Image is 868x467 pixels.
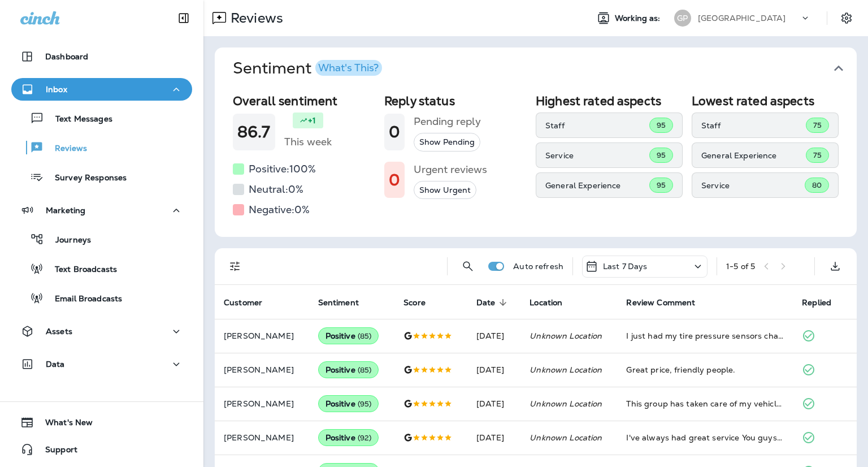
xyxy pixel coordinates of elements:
p: Survey Responses [44,173,127,184]
h1: 0 [389,171,400,189]
span: ( 85 ) [358,365,372,375]
span: Review Comment [626,298,695,308]
span: ( 92 ) [358,433,372,443]
span: Date [476,297,510,308]
h5: Pending reply [414,113,481,131]
div: Positive [318,361,379,378]
em: Unknown Location [530,399,602,409]
span: Replied [802,298,831,308]
button: Assets [11,320,192,343]
div: Positive [318,327,379,344]
p: Reviews [226,10,283,27]
span: 95 [657,150,666,160]
p: Email Broadcasts [44,294,122,305]
p: Service [701,181,805,190]
div: Great price, friendly people. [626,364,784,375]
h5: Urgent reviews [414,161,487,179]
p: Service [545,151,649,160]
div: Positive [318,395,379,412]
p: Dashboard [45,52,88,61]
p: General Experience [701,151,806,160]
div: I've always had great service You guys have always taken care of whatever needs that I have neede... [626,432,784,443]
em: Unknown Location [530,331,602,341]
p: +1 [308,115,316,126]
p: Auto refresh [513,262,563,271]
span: Location [530,297,577,308]
p: Text Broadcasts [44,265,117,275]
p: General Experience [545,181,649,190]
span: What's New [34,418,93,431]
span: 95 [657,120,666,130]
h2: Overall sentiment [233,94,375,108]
div: Positive [318,429,379,446]
div: 1 - 5 of 5 [726,262,755,271]
p: [PERSON_NAME] [224,331,300,340]
td: [DATE] [467,387,520,421]
h1: 86.7 [237,123,271,141]
button: Collapse Sidebar [168,7,199,29]
button: Settings [836,8,857,28]
button: Show Urgent [414,181,476,200]
td: [DATE] [467,319,520,353]
p: [PERSON_NAME] [224,399,300,408]
span: Score [403,297,440,308]
td: [DATE] [467,421,520,455]
span: Score [403,298,426,308]
p: Data [46,360,65,369]
span: Sentiment [318,298,359,308]
h1: Sentiment [233,59,382,78]
h2: Lowest rated aspects [692,94,839,108]
p: Journeys [44,235,91,246]
span: ( 95 ) [358,399,372,409]
span: 75 [813,150,822,160]
p: Last 7 Days [603,262,648,271]
em: Unknown Location [530,365,602,375]
p: Reviews [44,144,87,154]
button: Search Reviews [457,255,479,278]
p: Text Messages [44,114,112,125]
p: Staff [701,121,806,130]
span: Working as: [615,14,663,23]
button: Email Broadcasts [11,286,192,310]
span: 75 [813,120,822,130]
button: Journeys [11,227,192,251]
button: SentimentWhat's This? [224,47,866,89]
button: Inbox [11,78,192,101]
em: Unknown Location [530,433,602,443]
button: What's This? [315,60,382,76]
p: Inbox [46,85,67,94]
button: Filters [224,255,246,278]
div: GP [674,10,691,27]
p: [PERSON_NAME] [224,433,300,442]
h5: This week [284,133,332,151]
button: Show Pending [414,133,480,152]
p: [GEOGRAPHIC_DATA] [698,14,785,23]
h5: Negative: 0 % [249,201,310,219]
button: Data [11,353,192,375]
button: Marketing [11,199,192,222]
td: [DATE] [467,353,520,387]
div: I just had my tire pressure sensors changed. They got me an immediately done a great job and was ... [626,330,784,341]
div: This group has taken care of my vehicles since 2012. They're trustworthy and take time to explain... [626,398,784,409]
span: Support [34,445,77,459]
span: Review Comment [626,297,710,308]
div: What's This? [318,63,379,73]
h2: Reply status [384,94,527,108]
h5: Positive: 100 % [249,160,316,178]
button: What's New [11,411,192,434]
p: Marketing [46,206,85,215]
span: 80 [812,180,822,190]
button: Export as CSV [824,255,847,278]
button: Text Broadcasts [11,257,192,280]
button: Text Messages [11,106,192,130]
button: Support [11,438,192,461]
p: Assets [46,327,72,336]
div: SentimentWhat's This? [215,89,857,237]
span: Date [476,298,496,308]
p: [PERSON_NAME] [224,365,300,374]
button: Reviews [11,136,192,159]
span: Location [530,298,562,308]
h2: Highest rated aspects [536,94,683,108]
h5: Neutral: 0 % [249,180,303,198]
span: ( 85 ) [358,331,372,341]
